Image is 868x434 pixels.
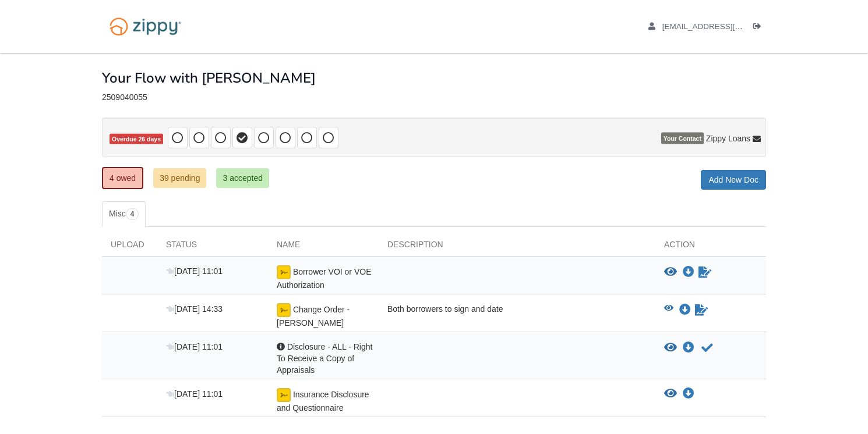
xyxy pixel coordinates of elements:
a: 4 owed [102,167,143,189]
span: [DATE] 11:01 [166,389,223,399]
img: esign [277,303,291,317]
span: Your Contact [661,133,704,144]
div: Name [268,239,379,256]
span: [DATE] 14:33 [166,304,223,314]
span: Borrower VOI or VOE Authorization [277,267,371,290]
span: Overdue 26 days [110,134,163,145]
a: Download Borrower VOI or VOE Authorization [683,268,694,277]
span: [DATE] 11:01 [166,342,223,351]
a: Sign Form [697,265,712,279]
div: Description [379,239,655,256]
a: Misc [102,201,146,227]
span: Insurance Disclosure and Questionnaire [277,390,369,412]
button: View Borrower VOI or VOE Authorization [664,266,677,278]
img: Ready for you to esign [277,265,291,279]
button: Acknowledge receipt of document [700,341,714,355]
span: [DATE] 11:01 [166,266,223,276]
a: Download Insurance Disclosure and Questionnaire [683,389,694,399]
div: Status [157,239,268,256]
img: Logo [102,12,189,41]
h1: Your Flow with [PERSON_NAME] [102,70,316,86]
span: Change Order - [PERSON_NAME] [277,305,350,328]
span: amanciaruiz@gmail.com [662,22,796,31]
div: 2509040055 [102,93,766,102]
div: Action [655,239,766,256]
a: 3 accepted [216,168,269,188]
span: Disclosure - ALL - Right To Receive a Copy of Appraisals [277,342,372,375]
a: Log out [753,22,766,34]
span: 4 [126,208,139,220]
a: Add New Doc [701,170,766,190]
a: 39 pending [153,168,206,188]
a: Waiting for your co-borrower to e-sign [694,303,709,317]
div: Upload [102,239,157,256]
div: Both borrowers to sign and date [379,303,655,329]
a: edit profile [648,22,796,34]
span: Zippy Loans [706,133,750,144]
button: View Insurance Disclosure and Questionnaire [664,388,677,400]
img: esign [277,388,291,402]
a: Download Change Order - Ruiz [679,305,691,315]
button: View Change Order - Ruiz [664,304,673,316]
a: Download Disclosure - ALL - Right To Receive a Copy of Appraisals [683,343,694,353]
button: View Disclosure - ALL - Right To Receive a Copy of Appraisals [664,342,677,354]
